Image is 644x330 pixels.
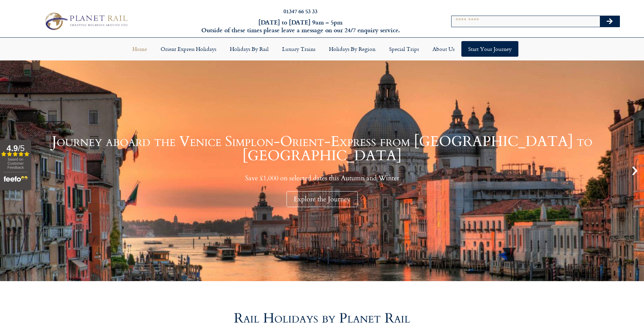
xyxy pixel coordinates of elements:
div: Next slide [629,165,641,177]
p: Save £1,000 on selected dates this Autumn and Winter [17,174,627,182]
button: Search [600,16,620,27]
a: About Us [426,41,461,57]
a: Home [126,41,154,57]
a: Special Trips [382,41,426,57]
a: Holidays by Rail [223,41,275,57]
a: Luxury Trains [275,41,322,57]
a: 01347 66 53 33 [283,7,317,15]
a: Start your Journey [461,41,518,57]
h2: Rail Holidays by Planet Rail [129,312,516,325]
div: Explore the Journey [287,191,358,207]
h6: [DATE] to [DATE] 9am – 5pm Outside of these times please leave a message on our 24/7 enquiry serv... [173,18,428,34]
a: Orient Express Holidays [154,41,223,57]
h1: Journey aboard the Venice Simplon-Orient-Express from [GEOGRAPHIC_DATA] to [GEOGRAPHIC_DATA] [17,134,627,163]
a: Holidays by Region [322,41,382,57]
nav: Menu [3,41,641,57]
img: Planet Rail Train Holidays Logo [41,11,130,32]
